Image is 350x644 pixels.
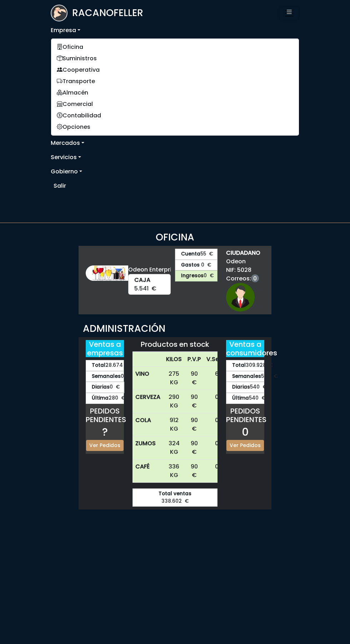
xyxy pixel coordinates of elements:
[181,250,200,258] strong: Cuenta
[132,367,163,390] th: VINO
[226,371,264,382] div: 540 €
[226,266,260,274] span: NIF: 5028
[185,413,204,436] td: 90 €
[86,340,124,357] h5: Ventas a empresas
[204,352,239,367] th: V.Semana
[83,323,267,334] h3: ADMINISTRACIÓN
[226,382,264,393] div: 540 €
[232,384,250,391] strong: Diarias
[204,413,239,436] td: 0 Kg
[128,265,171,274] div: Odeon Enterprise
[226,440,264,451] a: Ver Pedidos
[51,5,67,19] img: logoracarojo.png
[232,362,246,369] strong: Total
[226,283,255,311] img: ciudadano1.png
[185,352,204,367] th: P.V.P
[51,53,299,64] a: Suministros
[226,249,260,257] strong: CIUDADANO
[51,121,299,133] a: Opciones
[92,362,105,369] strong: Total
[204,460,239,483] td: 0 Kg
[54,179,296,193] a: Salir
[92,395,109,402] strong: Última
[86,407,124,424] h5: PEDIDOS PENDIENTES
[226,407,264,424] h5: PEDIDOS PENDIENTES
[163,352,185,367] th: KILOS
[181,272,204,280] strong: Ingresos
[51,164,299,179] a: Gobierno
[51,232,299,243] h3: OFICINA
[51,23,299,37] a: Empresa
[175,270,217,282] a: Ingresos0 €
[226,340,264,357] h5: Ventas a consumidores
[204,390,239,413] td: 0 Kg
[175,260,217,271] a: Gastos0 €
[139,490,211,498] strong: Total ventas
[134,276,165,284] strong: CAJA
[185,390,204,413] td: 90 €
[86,265,128,281] img: bodega.png
[51,64,299,76] a: Cooperativa
[163,413,185,436] td: 912 KG
[232,395,249,402] strong: Última
[251,274,259,282] a: 0
[204,367,239,390] td: 6 Kg
[51,76,299,87] a: Transporte
[86,371,124,382] div: 0 €
[279,6,299,20] button: Toggle navigation
[226,257,260,266] span: Odeon
[51,136,299,150] a: Mercados
[204,436,239,460] td: 0 Kg
[86,440,124,451] a: Ver Pedidos
[86,393,124,404] div: 280 €
[232,373,261,380] strong: Semanales
[181,262,200,269] strong: Gastos
[226,393,264,404] div: 540 €
[51,41,299,53] a: Oficina
[185,367,204,390] td: 90 €
[132,340,217,349] h5: Productos en stock
[102,424,108,440] span: ?
[175,249,217,260] a: Cuenta55 €
[185,436,204,460] td: 90 €
[163,390,185,413] td: 290 KG
[163,367,185,390] td: 275 KG
[51,3,143,23] a: RACANOFELLER
[226,360,264,371] div: 309.928 €
[51,87,299,98] a: Almacén
[51,110,299,121] a: Contabilidad
[51,150,299,164] a: Servicios
[163,460,185,483] td: 336 KG
[226,274,260,283] span: Correos:
[51,196,218,217] iframe: Advertisement
[92,384,110,391] strong: Diarias
[92,373,121,380] strong: Semanales
[128,274,171,295] div: 5.541 €
[86,360,124,371] div: 28.674 €
[86,382,124,393] div: 0 €
[132,390,163,413] th: CERVEZA
[132,488,217,507] div: 338.602 €
[51,98,299,110] a: Comercial
[132,413,163,436] th: COLA
[242,424,249,440] span: 0
[185,460,204,483] td: 90 €
[163,436,185,460] td: 324 KG
[72,7,143,19] h3: RACANOFELLER
[132,460,163,483] th: CAFÉ
[132,436,163,460] th: ZUMOS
